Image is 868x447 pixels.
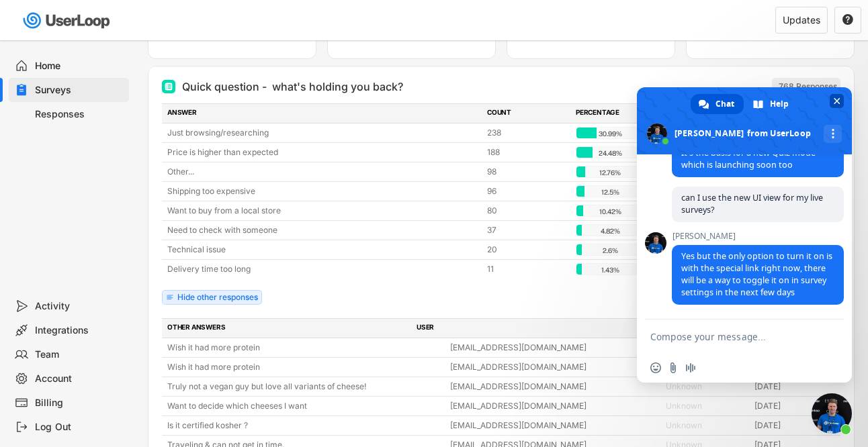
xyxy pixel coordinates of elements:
[167,166,479,178] div: Other...
[579,225,641,237] div: 4.82%
[812,393,852,434] a: Close chat
[830,94,844,108] span: Close chat
[579,186,641,198] div: 12.5%
[487,263,568,275] div: 11
[685,362,696,373] span: Audio message
[487,244,568,256] div: 20
[177,293,258,301] div: Hide other responses
[487,107,568,119] div: COUNT
[579,147,641,159] div: 24.48%
[770,94,789,114] span: Help
[167,107,479,119] div: ANSWER
[35,84,124,97] div: Surveys
[842,13,853,26] text: 
[165,83,173,91] img: Multi Select
[672,232,844,241] span: [PERSON_NAME]
[715,94,734,114] span: Chat
[668,362,679,373] span: Send a file
[167,381,442,393] div: Truly not a vegan guy but love all variants of cheese!
[579,128,641,140] div: 30.99%
[167,342,442,354] div: Wish it had more protein
[450,400,658,412] div: [EMAIL_ADDRESS][DOMAIN_NAME]
[579,205,641,217] div: 10.42%
[417,322,658,334] div: USER
[167,419,442,432] div: Is it certified kosher ?
[450,342,658,354] div: [EMAIL_ADDRESS][DOMAIN_NAME]
[167,224,479,236] div: Need to check with someone
[35,108,124,121] div: Responses
[167,400,442,412] div: Want to decide which cheeses I want
[167,361,442,373] div: Wish it had more protein
[167,127,479,139] div: Just browsing/researching
[450,381,658,393] div: [EMAIL_ADDRESS][DOMAIN_NAME]
[666,381,746,393] div: Unknown
[579,166,641,179] div: 12.76%
[20,7,115,34] img: userloop-logo-01.svg
[487,127,568,139] div: 238
[754,381,835,393] div: [DATE]
[579,264,641,276] div: 1.43%
[487,224,568,236] div: 37
[666,400,746,412] div: Unknown
[167,244,479,256] div: Technical issue
[650,362,661,373] span: Insert an emoji
[487,166,568,178] div: 98
[487,205,568,217] div: 80
[35,300,124,313] div: Activity
[783,15,820,25] div: Updates
[167,263,479,275] div: Delivery time too long
[579,244,641,256] div: 2.6%
[35,60,124,72] div: Home
[576,107,643,119] div: PERCENTAGE
[650,319,812,353] textarea: Compose your message...
[35,421,124,434] div: Log Out
[450,361,658,373] div: [EMAIL_ADDRESS][DOMAIN_NAME]
[754,400,835,412] div: [DATE]
[487,185,568,197] div: 96
[35,397,124,409] div: Billing
[745,94,798,114] a: Help
[691,94,744,114] a: Chat
[842,14,854,26] button: 
[182,79,403,95] div: Quick question - what's holding you back?
[167,146,479,158] div: Price is higher than expected
[666,419,746,432] div: Unknown
[167,322,408,334] div: OTHER ANSWERS
[167,205,479,217] div: Want to buy from a local store
[35,348,124,361] div: Team
[681,250,832,298] span: Yes but the only option to turn it on is with the special link right now, there will be a way to ...
[487,146,568,158] div: 188
[754,419,835,432] div: [DATE]
[35,372,124,385] div: Account
[779,81,837,92] div: 768 Responses
[167,185,479,197] div: Shipping too expensive
[35,324,124,337] div: Integrations
[681,192,823,215] span: can I use the new UI view for my live surveys?
[450,419,658,432] div: [EMAIL_ADDRESS][DOMAIN_NAME]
